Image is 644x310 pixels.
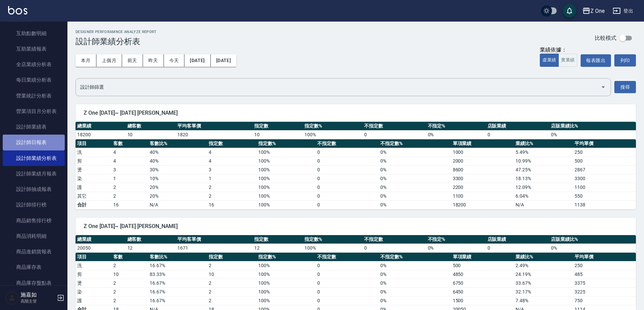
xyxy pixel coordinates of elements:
[316,296,379,305] td: 0
[76,122,126,131] th: 總業績
[76,270,112,279] td: 剪
[76,261,112,270] td: 洗
[76,130,126,139] td: 18200
[76,139,636,209] table: a dense table
[76,244,126,252] td: 20050
[451,174,514,183] td: 3300
[316,261,379,270] td: 0
[316,279,379,287] td: 0
[580,4,607,18] button: Z One
[148,253,207,261] th: 客數比%
[112,200,148,209] td: 16
[514,270,573,279] td: 24.19 %
[3,213,65,228] a: 商品銷售排行榜
[573,157,636,165] td: 500
[79,81,598,93] input: 選擇設計師
[76,235,636,253] table: a dense table
[3,41,65,57] a: 互助業績報表
[5,291,19,305] img: Person
[207,183,257,192] td: 2
[148,165,207,174] td: 30 %
[573,183,636,192] td: 1100
[76,30,157,34] h2: Designer Perforamnce Analyze Report
[362,235,426,244] th: 不指定數
[176,244,253,252] td: 1671
[126,130,176,139] td: 10
[3,57,65,72] a: 全店業績分析表
[316,270,379,279] td: 0
[112,279,148,287] td: 2
[379,287,451,296] td: 0 %
[257,157,316,165] td: 100 %
[148,261,207,270] td: 16.67 %
[379,174,451,183] td: 0 %
[573,165,636,174] td: 2867
[451,253,514,261] th: 單項業績
[451,200,514,209] td: 18200
[540,47,577,54] div: 業績依據：
[451,165,514,174] td: 8600
[76,235,126,244] th: 總業績
[112,261,148,270] td: 2
[362,244,426,252] td: 0
[253,235,303,244] th: 指定數
[316,139,379,148] th: 不指定數
[362,122,426,131] th: 不指定數
[379,139,451,148] th: 不指定數%
[84,110,628,116] span: Z One [DATE]~ [DATE] [PERSON_NAME]
[451,287,514,296] td: 6450
[486,122,549,131] th: 店販業績
[451,148,514,157] td: 1000
[257,270,316,279] td: 100 %
[257,287,316,296] td: 100 %
[76,37,157,46] h3: 設計師業績分析表
[84,223,628,230] span: Z One [DATE]~ [DATE] [PERSON_NAME]
[3,26,65,41] a: 互助點數明細
[207,253,257,261] th: 指定數
[257,174,316,183] td: 100 %
[207,200,257,209] td: 16
[549,235,636,244] th: 店販業績比%
[573,200,636,209] td: 1138
[303,122,362,131] th: 指定數%
[207,296,257,305] td: 2
[379,183,451,192] td: 0 %
[316,192,379,200] td: 0
[3,119,65,135] a: 設計師業績表
[3,275,65,291] a: 商品庫存盤點表
[549,122,636,131] th: 店販業績比%
[362,130,426,139] td: 0
[257,200,316,209] td: 100%
[207,270,257,279] td: 10
[614,54,636,66] button: 列印
[451,183,514,192] td: 2200
[112,296,148,305] td: 2
[3,166,65,181] a: 設計師業績月報表
[3,72,65,88] a: 每日業績分析表
[143,54,164,67] button: 昨天
[126,122,176,131] th: 總客數
[112,157,148,165] td: 4
[379,270,451,279] td: 0 %
[257,148,316,157] td: 100 %
[76,122,636,139] table: a dense table
[426,130,486,139] td: 0 %
[316,148,379,157] td: 0
[514,148,573,157] td: 5.49 %
[558,54,577,67] button: 實業績
[257,253,316,261] th: 指定數%
[8,6,27,15] img: Logo
[76,200,112,209] td: 合計
[112,174,148,183] td: 1
[126,235,176,244] th: 總客數
[514,139,573,148] th: 業績比%
[303,235,362,244] th: 指定數%
[573,148,636,157] td: 250
[486,130,549,139] td: 0
[316,183,379,192] td: 0
[257,279,316,287] td: 100 %
[257,139,316,148] th: 指定數%
[126,244,176,252] td: 12
[207,157,257,165] td: 4
[514,279,573,287] td: 33.67 %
